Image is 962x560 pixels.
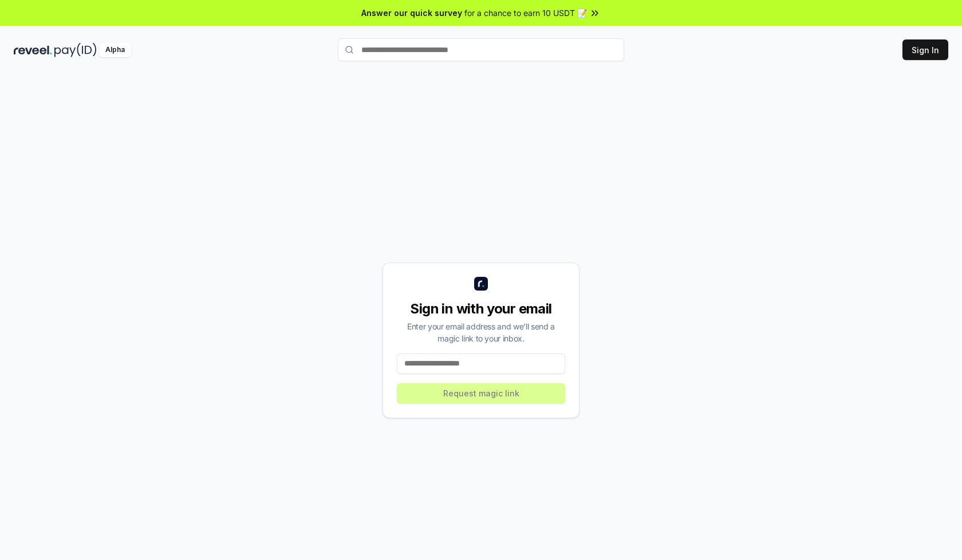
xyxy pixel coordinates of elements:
[14,43,52,57] img: reveel_dark
[397,320,565,344] div: Enter your email address and we’ll send a magic link to your inbox.
[361,7,462,19] span: Answer our quick survey
[99,43,131,57] div: Alpha
[397,300,565,318] div: Sign in with your email
[474,277,488,291] img: logo_small
[464,7,587,19] span: for a chance to earn 10 USDT 📝
[54,43,97,57] img: pay_id
[902,39,948,60] button: Sign In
